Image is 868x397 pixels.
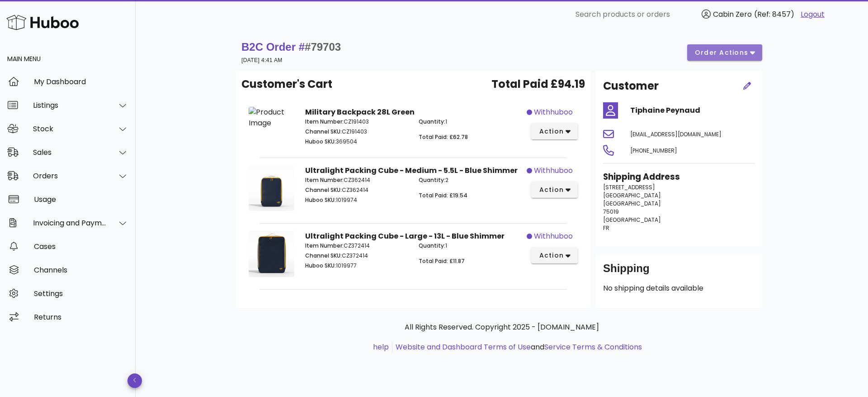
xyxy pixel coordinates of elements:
p: CZ372414 [305,242,408,250]
img: Product Image [249,107,294,129]
span: Quantity: [419,242,445,249]
span: action [538,185,564,195]
span: 75019 [603,208,619,215]
div: Invoicing and Payments [33,219,107,227]
h2: Customer [603,78,659,94]
button: order actions [687,44,762,61]
small: [DATE] 4:41 AM [241,57,283,63]
strong: Ultralight Packing Cube - Medium - 5.5L - Blue Shimmer [305,165,518,176]
li: and [392,342,642,353]
p: 369504 [305,138,408,146]
span: withhuboo [534,107,573,118]
span: Item Number: [305,176,344,184]
span: order actions [694,48,749,57]
span: Quantity: [419,118,445,125]
span: [PHONE_NUMBER] [630,147,677,154]
p: 1 [419,118,521,126]
div: Cases [34,242,128,251]
span: withhuboo [534,231,573,242]
h4: Tiphaine Peynaud [630,105,755,116]
span: Item Number: [305,242,344,249]
a: Logout [801,9,825,20]
span: withhuboo [534,165,573,176]
div: Returns [34,313,128,321]
span: Cabin Zero [713,9,752,19]
p: CZ362414 [305,186,408,194]
span: Channel SKU: [305,186,342,194]
p: CZ362414 [305,176,408,184]
button: action [531,123,578,139]
strong: B2C Order # [241,41,341,53]
p: 1019974 [305,196,408,204]
img: Huboo Logo [6,13,79,32]
span: Channel SKU: [305,128,342,135]
div: Listings [33,101,107,110]
div: Sales [33,148,107,157]
span: Total Paid £94.19 [491,76,585,92]
span: Total Paid: £19.54 [419,191,467,199]
a: Website and Dashboard Terms of Use [396,342,531,352]
div: Channels [34,266,128,274]
span: Customer's Cart [241,76,332,92]
span: (Ref: 8457) [754,9,794,19]
span: [GEOGRAPHIC_DATA] [603,216,661,224]
span: Huboo SKU: [305,138,336,145]
button: action [531,247,578,263]
div: Shipping [603,261,755,283]
p: 1019977 [305,262,408,270]
img: Product Image [249,231,294,277]
span: FR [603,224,609,232]
h3: Shipping Address [603,171,755,183]
p: CZ191403 [305,118,408,126]
div: Usage [34,195,128,204]
strong: Military Backpack 28L Green [305,107,415,117]
div: My Dashboard [34,77,128,86]
p: All Rights Reserved. Copyright 2025 - [DOMAIN_NAME] [243,322,760,333]
span: Quantity: [419,176,445,184]
span: #79703 [305,41,341,53]
p: CZ372414 [305,252,408,260]
span: Huboo SKU: [305,196,336,204]
span: [GEOGRAPHIC_DATA] [603,191,661,199]
p: 2 [419,176,521,184]
div: Settings [34,289,128,298]
button: action [531,182,578,198]
a: help [373,342,389,352]
span: Huboo SKU: [305,262,336,269]
div: Stock [33,124,107,133]
strong: Ultralight Packing Cube - Large - 13L - Blue Shimmer [305,231,505,241]
span: Total Paid: £11.87 [419,257,465,265]
span: [STREET_ADDRESS] [603,183,655,191]
p: No shipping details available [603,283,755,294]
span: action [538,251,564,260]
span: action [538,127,564,136]
img: Product Image [249,165,294,211]
p: CZ191403 [305,128,408,136]
span: Total Paid: £62.78 [419,133,468,141]
span: Item Number: [305,118,344,125]
span: [GEOGRAPHIC_DATA] [603,200,661,207]
a: Service Terms & Conditions [544,342,642,352]
div: Orders [33,172,107,180]
span: Channel SKU: [305,252,342,259]
p: 1 [419,242,521,250]
span: [EMAIL_ADDRESS][DOMAIN_NAME] [630,130,722,138]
